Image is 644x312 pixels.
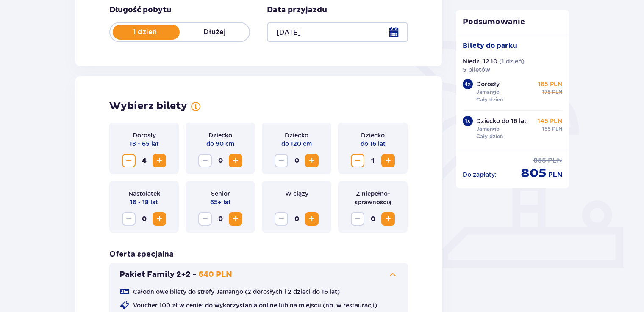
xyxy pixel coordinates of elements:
[476,133,503,140] p: Cały dzień
[548,170,562,180] span: PLN
[305,154,319,167] button: Zwiększ
[381,212,395,226] button: Zwiększ
[133,301,377,309] p: Voucher 100 zł w cenie: do wykorzystania online lub na miejscu (np. w restauracji)
[267,5,327,15] p: Data przyjazdu
[128,189,160,198] p: Nastolatek
[122,154,136,167] button: Zmniejsz
[499,57,525,66] p: ( 1 dzień )
[214,212,227,226] span: 0
[463,66,490,74] p: 5 biletów
[119,270,197,280] p: Pakiet Family 2+2 -
[198,212,212,226] button: Zmniejsz
[463,116,473,126] div: 1 x
[275,154,288,167] button: Zmniejsz
[366,212,380,226] span: 0
[463,170,497,179] p: Do zapłaty :
[456,17,569,27] p: Podsumowanie
[214,154,227,167] span: 0
[542,88,550,96] span: 175
[133,287,340,296] p: Całodniowe bilety do strefy Jamango (2 dorosłych i 2 dzieci do 16 lat)
[153,154,166,167] button: Zwiększ
[476,88,500,96] p: Jamango
[290,154,303,167] span: 0
[130,140,159,148] p: 18 - 65 lat
[366,154,380,167] span: 1
[538,80,562,88] p: 165 PLN
[351,212,364,226] button: Zmniejsz
[210,198,231,206] p: 65+ lat
[476,80,500,88] p: Dorosły
[137,154,151,167] span: 4
[463,57,497,66] p: Niedz. 12.10
[361,131,385,140] p: Dziecko
[476,117,527,125] p: Dziecko do 16 lat
[110,27,180,37] p: 1 dzień
[548,156,562,165] span: PLN
[137,212,151,226] span: 0
[521,165,547,181] span: 805
[290,212,303,226] span: 0
[229,212,242,226] button: Zwiększ
[211,189,230,198] p: Senior
[463,79,473,89] div: 4 x
[381,154,395,167] button: Zwiększ
[109,5,172,15] p: Długość pobytu
[208,131,232,140] p: Dziecko
[463,41,517,50] p: Bilety do parku
[351,154,364,167] button: Zmniejsz
[552,125,562,133] span: PLN
[109,100,187,112] h2: Wybierz bilety
[476,125,500,133] p: Jamango
[542,125,550,133] span: 155
[133,131,156,140] p: Dorosły
[476,96,503,104] p: Cały dzień
[122,212,136,226] button: Zmniejsz
[229,154,242,167] button: Zwiększ
[180,27,249,37] p: Dłużej
[361,140,386,148] p: do 16 lat
[198,154,212,167] button: Zmniejsz
[552,88,562,96] span: PLN
[119,270,398,280] button: Pakiet Family 2+2 -640 PLN
[345,189,401,206] p: Z niepełno­sprawnością
[275,212,288,226] button: Zmniejsz
[538,117,562,125] p: 145 PLN
[153,212,166,226] button: Zwiększ
[285,189,308,198] p: W ciąży
[109,249,174,260] h3: Oferta specjalna
[305,212,319,226] button: Zwiększ
[198,270,232,280] p: 640 PLN
[130,198,158,206] p: 16 - 18 lat
[281,140,312,148] p: do 120 cm
[285,131,308,140] p: Dziecko
[206,140,234,148] p: do 90 cm
[533,156,546,165] span: 855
